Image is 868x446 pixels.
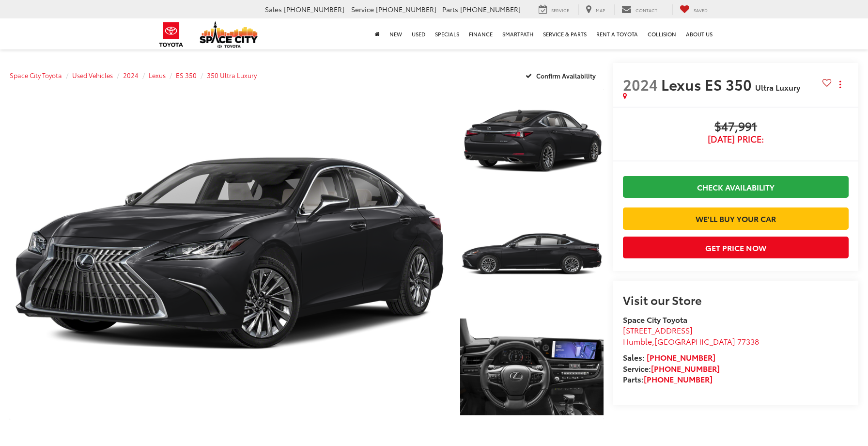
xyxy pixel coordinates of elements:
a: [PHONE_NUMBER] [644,373,713,384]
span: Service [351,4,374,14]
span: Service [551,7,569,13]
a: Collision [643,18,681,49]
button: Get Price Now [623,237,849,258]
span: Lexus ES 350 [661,74,755,95]
strong: Parts: [623,373,713,384]
a: Contact [614,4,665,15]
span: Saved [694,7,708,13]
a: We'll Buy Your Car [623,207,849,229]
a: Service [531,4,576,15]
button: Confirm Availability [520,67,604,84]
span: Parts [442,4,458,14]
a: New [385,18,407,49]
a: Map [578,4,612,15]
a: Expand Photo 0 [10,87,449,421]
a: [PHONE_NUMBER] [647,351,715,363]
a: Used Vehicles [72,71,113,80]
strong: Space City Toyota [623,314,687,325]
img: 2024 Lexus ES 350 350 Ultra Luxury [5,86,454,423]
a: My Saved Vehicles [672,4,715,15]
span: [DATE] Price: [623,134,849,144]
a: [PHONE_NUMBER] [651,363,720,374]
span: , [623,335,759,347]
a: 2024 [123,71,139,80]
a: Used [407,18,430,49]
a: Expand Photo 3 [460,313,604,421]
img: Space City Toyota [200,21,258,48]
a: SmartPath [497,18,538,49]
button: Actions [832,76,849,93]
a: 350 Ultra Luxury [207,71,257,80]
a: Home [370,18,385,49]
a: Check Availability [623,176,849,198]
a: ES 350 [176,71,197,80]
span: 77338 [737,335,759,347]
span: [GEOGRAPHIC_DATA] [654,335,735,347]
a: Service & Parts [538,18,591,49]
a: Rent a Toyota [591,18,643,49]
span: Contact [635,7,657,13]
a: Expand Photo 1 [460,87,604,195]
a: Lexus [149,71,166,80]
a: [STREET_ADDRESS] Humble,[GEOGRAPHIC_DATA] 77338 [623,324,759,347]
img: 2024 Lexus ES 350 350 Ultra Luxury [459,86,605,196]
span: Map [596,7,605,13]
span: [PHONE_NUMBER] [284,4,344,14]
span: Sales: [623,351,645,363]
span: dropdown dots [839,80,841,88]
span: Sales [265,4,282,14]
span: Confirm Availability [536,71,596,80]
img: 2024 Lexus ES 350 350 Ultra Luxury [459,199,605,309]
a: Space City Toyota [10,71,62,80]
span: [PHONE_NUMBER] [376,4,436,14]
a: Expand Photo 2 [460,200,604,308]
h2: Visit our Store [623,293,849,306]
strong: Service: [623,363,720,374]
a: Finance [464,18,497,49]
span: 2024 [623,74,658,95]
a: About Us [681,18,717,49]
img: Toyota [153,19,189,50]
a: Specials [430,18,464,49]
img: 2024 Lexus ES 350 350 Ultra Luxury [459,312,605,422]
span: [STREET_ADDRESS] [623,324,693,335]
span: $47,991 [623,120,849,134]
span: Humble [623,335,652,347]
span: [PHONE_NUMBER] [460,4,521,14]
span: Ultra Luxury [755,81,800,93]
